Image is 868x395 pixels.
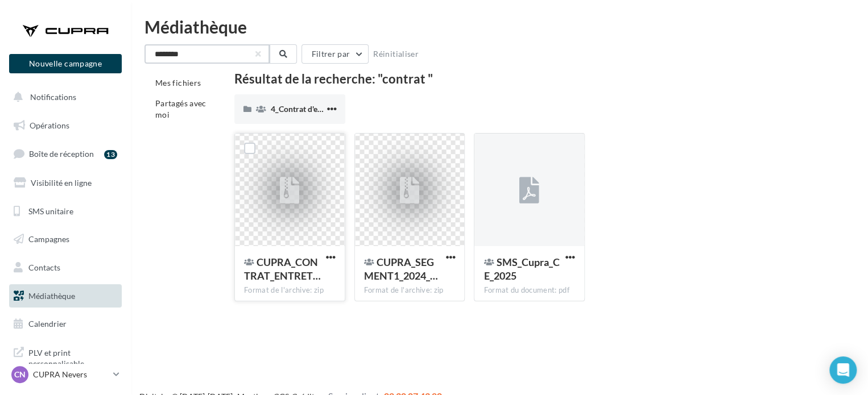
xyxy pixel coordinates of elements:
span: SMS_Cupra_CE_2025 [483,256,559,282]
span: 4_Contrat d'entretien [271,104,346,114]
span: PLV et print personnalisable [28,345,117,369]
span: Calendrier [28,319,67,329]
a: CN CUPRA Nevers [9,364,122,385]
a: Médiathèque [7,284,124,308]
span: CN [14,369,26,380]
span: Mes fichiers [155,78,201,88]
a: Calendrier [7,312,124,336]
span: Partagés avec moi [155,98,206,119]
a: Opérations [7,114,124,138]
span: Boîte de réception [29,149,94,159]
div: Format de l'archive: zip [244,285,336,296]
span: Opérations [30,120,69,130]
button: Nouvelle campagne [9,54,122,73]
div: Format de l'archive: zip [364,285,456,296]
a: Boîte de réception13 [7,142,124,166]
a: SMS unitaire [7,199,124,223]
div: Format du document: pdf [483,285,575,296]
a: PLV et print personnalisable [7,340,124,374]
button: Notifications [7,85,119,109]
span: SMS unitaire [28,206,73,215]
div: Résultat de la recherche: "contrat " [234,73,824,85]
div: Médiathèque [144,18,854,35]
p: CUPRA Nevers [33,369,109,380]
button: Filtrer par [301,44,369,64]
span: CUPRA_CONTRAT_ENTRETIEN_FLYER_2025 [244,256,321,282]
a: Visibilité en ligne [7,171,124,195]
div: 13 [104,150,117,159]
span: CUPRA_SEGMENT1_2024_Post Contrat d'Entretien [364,256,438,282]
span: Visibilité en ligne [31,178,92,188]
span: Campagnes [28,234,69,244]
span: Médiathèque [28,291,75,301]
span: Notifications [30,92,76,102]
div: Open Intercom Messenger [829,356,857,384]
a: Campagnes [7,227,124,251]
span: Contacts [28,263,60,272]
button: Réinitialiser [369,47,423,61]
a: Contacts [7,256,124,280]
